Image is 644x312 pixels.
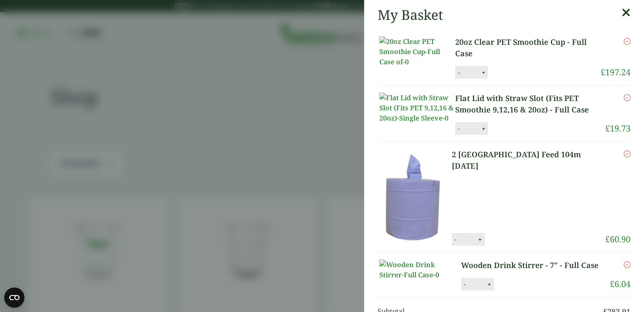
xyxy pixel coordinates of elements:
span: £ [605,233,610,245]
button: + [476,236,484,243]
bdi: 60.90 [605,233,631,245]
bdi: 6.04 [610,278,631,290]
a: Wooden Drink Stirrer - 7" - Full Case [461,260,604,271]
button: - [456,125,462,132]
button: - [456,69,462,76]
a: Remove this item [624,149,631,159]
button: Open CMP widget [4,287,24,308]
a: Remove this item [624,36,631,47]
button: - [462,281,468,288]
span: £ [605,123,610,134]
img: 20oz Clear PET Smoothie Cup-Full Case of-0 [379,36,455,67]
a: 2 [GEOGRAPHIC_DATA] Feed 104m [DATE] [452,149,606,172]
button: + [479,125,488,132]
button: + [485,281,494,288]
a: Remove this item [624,260,631,270]
h2: My Basket [378,7,443,23]
button: + [479,69,488,76]
bdi: 197.24 [601,66,631,78]
button: - [452,236,459,243]
a: Remove this item [624,93,631,103]
img: Flat Lid with Straw Slot (Fits PET 9,12,16 & 20oz)-Single Sleeve-0 [379,93,455,123]
img: Wooden Drink Stirrer-Full Case-0 [379,260,455,280]
a: Flat Lid with Straw Slot (Fits PET Smoothie 9,12,16 & 20oz) - Full Case [455,93,605,115]
span: £ [610,278,614,290]
span: £ [601,66,605,78]
a: 20oz Clear PET Smoothie Cup - Full Case [455,36,601,59]
bdi: 19.73 [605,123,631,134]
